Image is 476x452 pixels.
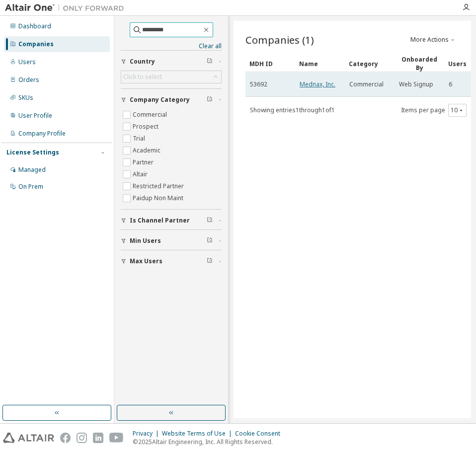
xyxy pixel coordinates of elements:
span: Country [130,58,155,66]
img: Altair One [5,3,129,13]
span: Web Signup [399,80,433,88]
div: Dashboard [18,22,51,30]
label: Trial [133,133,147,145]
div: Companies [18,40,54,48]
div: Website Terms of Use [162,430,235,438]
span: Max Users [130,257,162,265]
div: Privacy [133,430,162,438]
div: Onboarded By [398,55,440,72]
div: License Settings [6,149,59,156]
img: linkedin.svg [93,433,103,443]
button: More Actions [409,36,457,44]
span: 6 [449,80,452,88]
button: Company Category [121,89,222,111]
img: altair_logo.svg [3,433,54,443]
div: Click to select [123,73,162,81]
label: Partner [133,156,156,168]
span: Clear filter [207,96,213,104]
label: Restricted Partner [133,180,186,192]
div: Cookie Consent [235,430,286,438]
span: Showing entries 1 through 1 of 1 [250,106,335,114]
button: Country [121,51,222,73]
span: Is Channel Partner [130,217,190,225]
button: Min Users [121,230,222,252]
a: Mednax, Inc. [300,80,335,88]
a: Clear all [121,42,222,50]
label: Academic [133,145,162,156]
img: facebook.svg [60,433,71,443]
span: Clear filter [207,237,213,245]
span: Clear filter [207,257,213,265]
img: instagram.svg [77,433,87,443]
button: Max Users [121,250,222,272]
span: Items per page [401,104,467,117]
div: Company Profile [18,130,66,138]
span: Clear filter [207,58,213,66]
label: Paidup Non Maint [133,192,185,204]
div: Click to select [121,71,221,83]
div: Orders [18,76,39,84]
button: 10 [451,106,464,114]
div: MDH ID [249,56,291,72]
div: Name [299,56,341,72]
div: User Profile [18,112,52,120]
label: Commercial [133,109,169,121]
div: SKUs [18,94,33,102]
div: Managed [18,166,46,174]
div: Category [349,56,391,72]
span: 53692 [250,80,267,88]
span: Clear filter [207,217,213,225]
label: Prospect [133,121,160,133]
span: Commercial [349,80,384,88]
label: Altair [133,168,150,180]
span: Min Users [130,237,161,245]
p: © 2025 Altair Engineering, Inc. All Rights Reserved. [133,438,286,446]
div: On Prem [18,183,43,191]
span: Companies (1) [245,33,314,47]
span: Company Category [130,96,190,104]
img: youtube.svg [109,433,124,443]
button: Is Channel Partner [121,210,222,231]
div: Users [18,58,36,66]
